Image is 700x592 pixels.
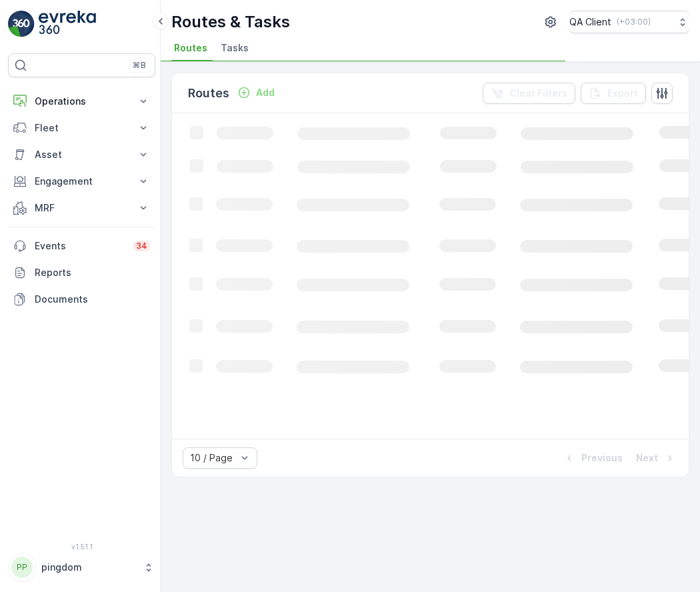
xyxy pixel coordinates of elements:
p: Operations [35,95,129,108]
p: ⌘B [133,60,146,71]
p: Engagement [35,175,129,188]
span: Tasks [221,41,249,55]
button: Next [635,450,678,466]
button: Asset [8,141,155,168]
span: v 1.51.1 [8,543,155,551]
p: pingdom [41,561,137,574]
a: Reports [8,259,155,286]
p: QA Client [569,15,611,29]
span: Routes [174,41,207,55]
p: Reports [35,266,150,279]
div: PP [11,557,33,578]
p: Fleet [35,121,129,135]
p: Add [256,86,275,99]
button: MRF [8,195,155,221]
a: Documents [8,286,155,313]
button: Fleet [8,115,155,141]
button: PPpingdom [8,553,155,581]
a: Events34 [8,233,155,259]
p: Previous [581,451,623,465]
button: Previous [561,450,624,466]
p: Events [35,239,125,253]
button: Export [581,83,646,104]
button: Add [232,85,280,101]
p: Clear Filters [509,87,567,100]
p: Next [636,451,658,465]
p: MRF [35,201,129,215]
p: Routes [188,84,229,103]
img: logo_light-DOdMpM7g.png [39,11,96,37]
button: Engagement [8,168,155,195]
button: QA Client(+03:00) [569,11,689,33]
p: Asset [35,148,129,161]
button: Clear Filters [483,83,575,104]
img: logo [8,11,35,37]
p: ( +03:00 ) [617,17,651,27]
p: Documents [35,293,150,306]
p: Export [607,87,638,100]
button: Operations [8,88,155,115]
p: Routes & Tasks [171,11,290,33]
p: 34 [136,241,147,251]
